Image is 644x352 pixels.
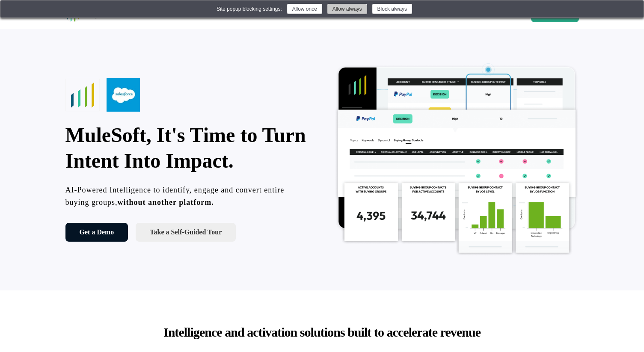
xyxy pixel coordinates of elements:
p: AI-Powered Intelligence to identify, engage and convert entire buying groups, [65,184,310,209]
button: Allow always [327,4,367,14]
span: Last name [43,114,71,121]
a: Get a Demo [65,223,128,242]
div: Site popup blocking settings: [217,5,282,13]
strong: without another platform. [118,198,214,207]
a: Take a Self-Guided Tour [136,223,236,242]
span: First name [43,71,71,77]
button: Block always [372,4,412,14]
span: Company name [43,201,86,208]
iframe: reCAPTCHA [43,245,153,271]
p: Intelligence and activation solutions built to accelerate revenue [108,325,536,340]
span: Job title [43,158,64,165]
button: Allow once [287,4,322,14]
span: Business Email [43,27,84,34]
p: MuleSoft, It's Time to Turn Intent Into Impact. [65,122,310,174]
